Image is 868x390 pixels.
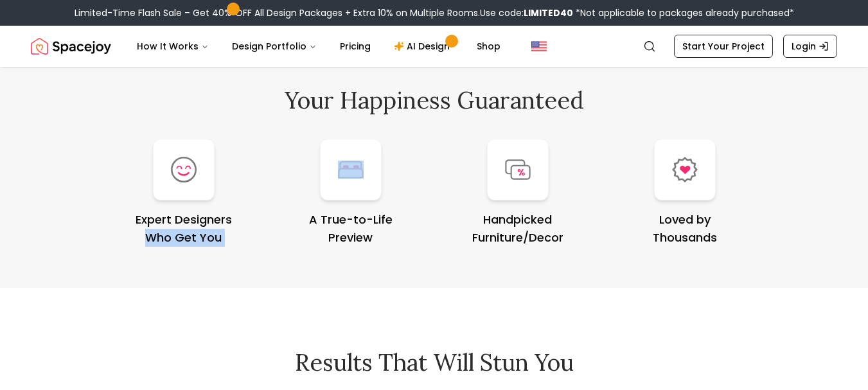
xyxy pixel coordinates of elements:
[31,33,111,59] a: Spacejoy
[127,33,219,59] button: How It Works
[466,33,511,59] a: Shop
[31,26,837,67] nav: Global
[31,33,111,59] img: Spacejoy Logo
[272,211,429,247] div: A True-to-Life Preview
[171,157,197,182] img: Expert Designers<br/>Who Get You
[105,211,262,247] div: Expert Designers Who Get You
[338,161,364,178] img: A True-to-Life<br/>Preview
[480,6,573,19] span: Use code:
[783,35,837,58] a: Login
[384,33,464,59] a: AI Design
[439,211,596,247] div: Handpicked Furniture/Decor
[31,350,837,375] h2: Results that will stun you
[505,159,531,180] img: Handpicked<br/>Furniture/Decor
[524,6,573,19] b: LIMITED40
[531,39,547,54] img: United States
[75,6,794,19] div: Limited-Time Flash Sale – Get 40% OFF All Design Packages + Extra 10% on Multiple Rooms.
[127,33,511,59] nav: Main
[607,211,763,247] div: Loved by Thousands
[222,33,327,59] button: Design Portfolio
[31,87,837,113] h2: Your Happiness Guaranteed
[330,33,381,59] a: Pricing
[672,157,698,182] img: Loved by<br/>Thousands
[674,35,773,58] a: Start Your Project
[573,6,794,19] span: *Not applicable to packages already purchased*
